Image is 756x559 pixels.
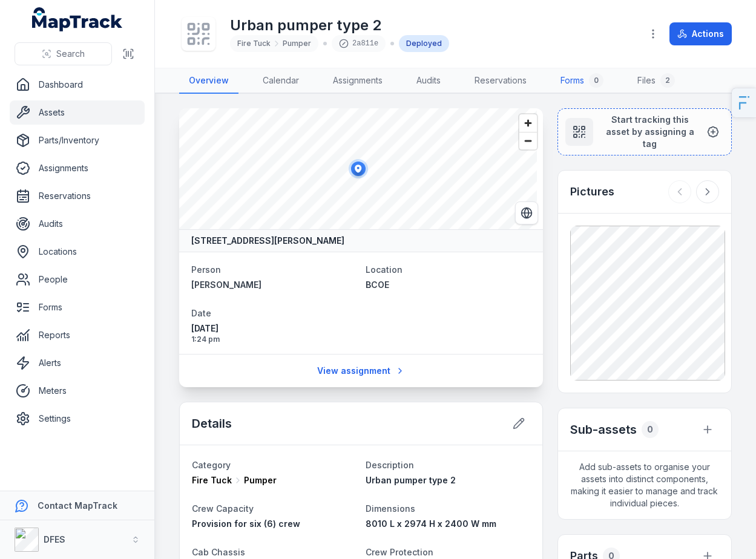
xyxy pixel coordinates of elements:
[192,518,300,529] span: Provision for six (6) crew
[179,108,537,229] canvas: Map
[558,451,731,519] span: Add sub-assets to organise your assets into distinct components, making it easier to manage and t...
[192,474,232,486] span: Fire Tuck
[519,114,537,132] button: Zoom in
[10,267,145,292] a: People
[366,460,414,470] span: Description
[669,22,732,45] button: Actions
[10,379,145,403] a: Meters
[179,68,238,94] a: Overview
[642,421,659,438] div: 0
[366,518,496,529] span: 8010 L x 2974 H x 2400 W mm
[15,42,112,65] button: Search
[191,264,221,275] span: Person
[10,73,145,97] a: Dashboard
[366,503,415,514] span: Dimensions
[557,108,732,155] button: Start tracking this asset by assigning a tag
[323,68,392,94] a: Assignments
[366,547,433,557] span: Crew Protection
[38,500,117,511] strong: Contact MapTrack
[44,534,65,544] strong: DFES
[192,460,231,470] span: Category
[603,114,697,150] span: Start tracking this asset by assigning a tag
[237,39,271,48] span: Fire Tuck
[570,421,637,438] h2: Sub-assets
[191,335,356,344] span: 1:24 pm
[10,100,145,125] a: Assets
[10,184,145,208] a: Reservations
[366,264,403,275] span: Location
[10,212,145,236] a: Audits
[32,7,123,31] a: MapTrack
[465,68,536,94] a: Reservations
[191,322,356,344] time: 14/10/2025, 1:24:54 pm
[407,68,450,94] a: Audits
[10,407,145,431] a: Settings
[192,547,245,557] span: Cab Chassis
[191,308,211,318] span: Date
[230,16,449,35] h1: Urban pumper type 2
[191,279,356,291] a: [PERSON_NAME]
[332,35,386,52] div: 2a811e
[244,474,277,486] span: Pumper
[253,68,309,94] a: Calendar
[283,39,311,48] span: Pumper
[192,415,232,432] h2: Details
[56,48,85,60] span: Search
[191,235,344,247] strong: [STREET_ADDRESS][PERSON_NAME]
[10,156,145,180] a: Assignments
[10,128,145,152] a: Parts/Inventory
[519,132,537,149] button: Zoom out
[515,201,538,224] button: Switch to Satellite View
[10,323,145,347] a: Reports
[366,279,530,291] a: BCOE
[10,351,145,375] a: Alerts
[399,35,449,52] div: Deployed
[309,359,413,382] a: View assignment
[660,73,675,88] div: 2
[192,503,254,514] span: Crew Capacity
[10,295,145,319] a: Forms
[628,68,685,94] a: Files2
[366,279,389,290] span: BCOE
[10,240,145,264] a: Locations
[551,68,613,94] a: Forms0
[570,183,614,200] h3: Pictures
[191,322,356,335] span: [DATE]
[366,475,456,485] span: Urban pumper type 2
[589,73,603,88] div: 0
